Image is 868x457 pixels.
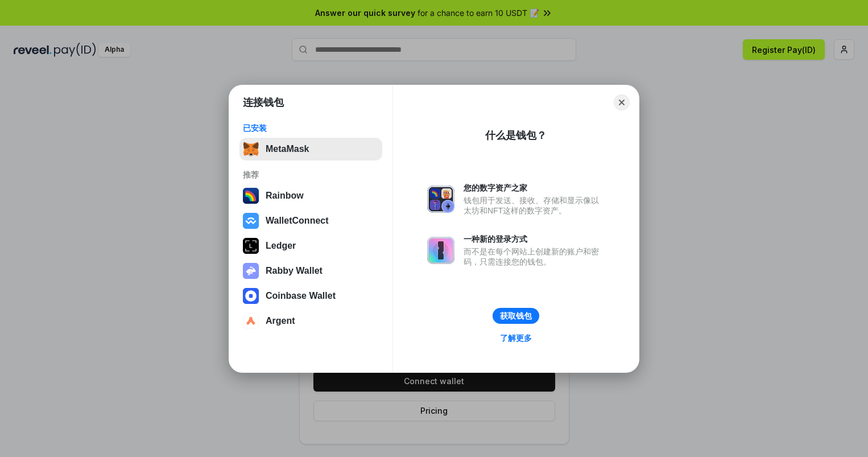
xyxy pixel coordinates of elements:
div: Rainbow [266,191,304,201]
img: svg+xml,%3Csvg%20width%3D%2228%22%20height%3D%2228%22%20viewBox%3D%220%200%2028%2028%22%20fill%3D... [243,313,259,329]
div: 您的数字资产之家 [464,183,605,193]
button: Close [614,94,630,110]
img: svg+xml,%3Csvg%20width%3D%22120%22%20height%3D%22120%22%20viewBox%3D%220%200%20120%20120%22%20fil... [243,188,259,204]
button: Rainbow [239,184,382,207]
button: 获取钱包 [493,308,539,324]
img: svg+xml,%3Csvg%20xmlns%3D%22http%3A%2F%2Fwww.w3.org%2F2000%2Fsvg%22%20fill%3D%22none%22%20viewBox... [427,186,454,213]
div: 什么是钱包？ [485,129,547,142]
div: Rabby Wallet [266,266,323,276]
a: 了解更多 [493,331,539,345]
button: Rabby Wallet [239,260,382,282]
div: MetaMask [266,144,309,154]
button: Ledger [239,234,382,257]
img: svg+xml,%3Csvg%20width%3D%2228%22%20height%3D%2228%22%20viewBox%3D%220%200%2028%2028%22%20fill%3D... [243,213,259,229]
h1: 连接钱包 [243,96,284,109]
div: WalletConnect [266,216,329,226]
button: MetaMask [239,138,382,160]
div: 了解更多 [500,333,532,343]
button: WalletConnect [239,209,382,232]
div: 一种新的登录方式 [464,234,605,244]
img: svg+xml,%3Csvg%20fill%3D%22none%22%20height%3D%2233%22%20viewBox%3D%220%200%2035%2033%22%20width%... [243,141,259,157]
div: Ledger [266,241,296,251]
button: Argent [239,310,382,332]
div: 钱包用于发送、接收、存储和显示像以太坊和NFT这样的数字资产。 [464,195,605,216]
img: svg+xml,%3Csvg%20xmlns%3D%22http%3A%2F%2Fwww.w3.org%2F2000%2Fsvg%22%20fill%3D%22none%22%20viewBox... [427,237,454,264]
div: 而不是在每个网站上创建新的账户和密码，只需连接您的钱包。 [464,246,605,267]
button: Coinbase Wallet [239,285,382,307]
div: Argent [266,316,295,326]
div: Coinbase Wallet [266,291,336,301]
img: svg+xml,%3Csvg%20xmlns%3D%22http%3A%2F%2Fwww.w3.org%2F2000%2Fsvg%22%20fill%3D%22none%22%20viewBox... [243,263,259,279]
div: 推荐 [243,170,379,180]
img: svg+xml,%3Csvg%20width%3D%2228%22%20height%3D%2228%22%20viewBox%3D%220%200%2028%2028%22%20fill%3D... [243,288,259,304]
div: 获取钱包 [500,311,532,321]
div: 已安装 [243,123,379,133]
img: svg+xml,%3Csvg%20xmlns%3D%22http%3A%2F%2Fwww.w3.org%2F2000%2Fsvg%22%20width%3D%2228%22%20height%3... [243,238,259,254]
